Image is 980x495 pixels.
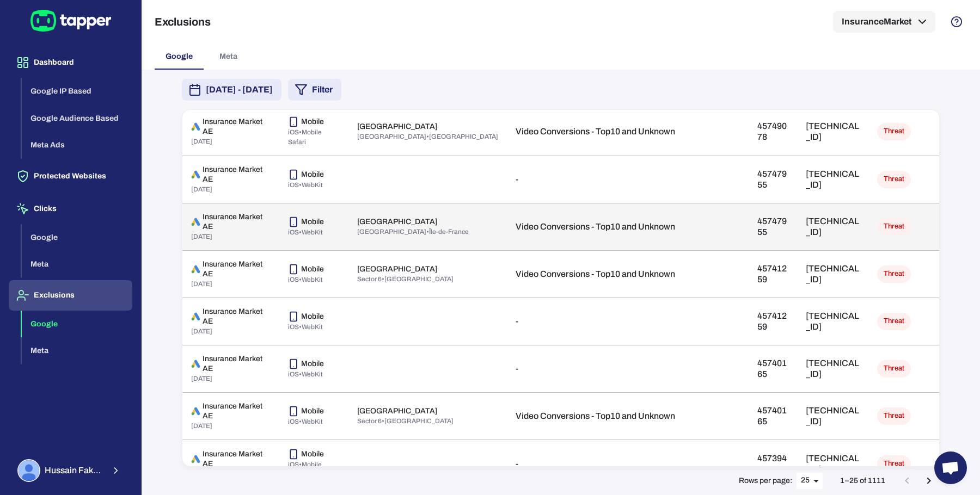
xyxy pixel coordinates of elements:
[757,405,788,427] p: 45740165
[22,311,132,338] button: Google
[757,453,788,475] p: 45739457
[516,269,739,280] p: Video Conversions - Top10 and Unknown
[516,363,739,374] p: -
[357,228,469,236] span: [GEOGRAPHIC_DATA] • Île-de-France
[203,165,271,184] p: Insurance Market AE
[219,52,237,61] span: Meta
[301,312,324,321] p: Mobile
[22,113,132,122] a: Google Audience Based
[806,453,860,475] p: [TECHNICAL_ID]
[203,354,271,374] p: Insurance Market AE
[22,224,132,251] button: Google
[877,459,911,468] span: Threat
[203,259,271,279] p: Insurance Market AE
[806,216,860,238] p: [TECHNICAL_ID]
[357,275,454,283] span: Sector 6 • [GEOGRAPHIC_DATA]
[301,449,324,459] p: Mobile
[191,280,212,288] span: [DATE]
[19,460,39,481] img: Hussain Fakhruddin
[877,317,911,326] span: Threat
[757,169,788,190] p: 45747955
[357,217,437,227] p: [GEOGRAPHIC_DATA]
[22,232,132,241] a: Google
[9,47,132,78] button: Dashboard
[357,264,437,274] p: [GEOGRAPHIC_DATA]
[288,276,323,283] span: iOS • WebKit
[22,259,132,268] a: Meta
[934,451,967,484] div: Open chat
[22,86,132,95] a: Google IP Based
[357,406,437,416] p: [GEOGRAPHIC_DATA]
[516,126,739,137] p: Video Conversions - Top10 and Unknown
[877,269,911,279] span: Threat
[516,174,739,185] p: -
[806,121,860,143] p: [TECHNICAL_ID]
[877,364,911,373] span: Threat
[9,161,132,191] button: Protected Websites
[516,221,739,232] p: Video Conversions - Top10 and Unknown
[191,422,212,430] span: [DATE]
[840,476,885,486] p: 1–25 of 1111
[301,264,324,274] p: Mobile
[757,358,788,380] p: 45740165
[166,52,193,61] span: Google
[877,411,911,420] span: Threat
[9,57,132,66] a: Dashboard
[516,316,739,327] p: -
[191,233,212,240] span: [DATE]
[877,175,911,184] span: Threat
[288,128,322,146] span: iOS • Mobile Safari
[22,251,132,278] button: Meta
[203,401,271,421] p: Insurance Market AE
[288,418,323,425] span: iOS • WebKit
[191,138,212,145] span: [DATE]
[516,411,739,422] p: Video Conversions - Top10 and Unknown
[357,133,498,140] span: [GEOGRAPHIC_DATA] • [GEOGRAPHIC_DATA]
[155,15,211,28] h5: Exclusions
[806,311,860,332] p: [TECHNICAL_ID]
[833,11,935,33] button: InsuranceMarket
[806,169,860,190] p: [TECHNICAL_ID]
[797,473,823,488] div: 25
[288,228,323,236] span: iOS • WebKit
[301,170,324,180] p: Mobile
[288,323,323,331] span: iOS • WebKit
[301,117,324,127] p: Mobile
[206,83,273,96] span: [DATE] - [DATE]
[516,459,739,469] p: -
[288,79,341,101] button: Filter
[739,476,792,486] p: Rows per page:
[191,185,212,193] span: [DATE]
[301,359,324,369] p: Mobile
[22,140,132,149] a: Meta Ads
[288,181,323,189] span: iOS • WebKit
[877,127,911,136] span: Threat
[757,121,788,143] p: 45749078
[191,375,212,382] span: [DATE]
[9,280,132,311] button: Exclusions
[357,122,437,132] p: [GEOGRAPHIC_DATA]
[22,337,132,364] button: Meta
[182,79,281,101] button: [DATE] - [DATE]
[9,203,132,213] a: Clicks
[288,461,322,478] span: iOS • Mobile Safari
[22,318,132,327] a: Google
[22,78,132,105] button: Google IP Based
[288,370,323,378] span: iOS • WebKit
[806,405,860,427] p: [TECHNICAL_ID]
[301,406,324,416] p: Mobile
[22,132,132,159] button: Meta Ads
[203,212,271,232] p: Insurance Market AE
[191,327,212,335] span: [DATE]
[22,345,132,355] a: Meta
[757,216,788,238] p: 45747955
[806,358,860,380] p: [TECHNICAL_ID]
[203,117,271,137] p: Insurance Market AE
[757,311,788,332] p: 45741259
[9,171,132,180] a: Protected Websites
[203,307,271,326] p: Insurance Market AE
[203,449,271,469] p: Insurance Market AE
[45,465,104,476] span: Hussain Fakhruddin
[9,290,132,299] a: Exclusions
[877,222,911,231] span: Threat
